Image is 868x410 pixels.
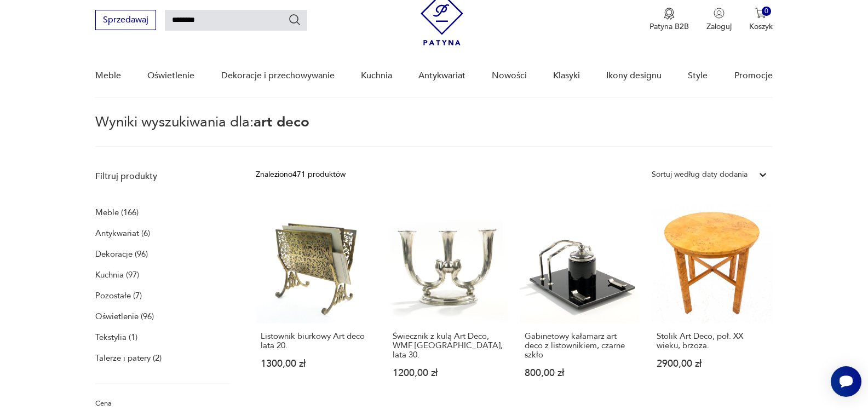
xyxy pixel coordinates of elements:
a: Antykwariat (6) [95,226,150,241]
p: 2900,00 zł [657,359,768,368]
img: Ikona medalu [664,8,675,20]
a: Promocje [734,55,773,97]
a: Sprzedawaj [95,17,156,25]
span: art deco [254,112,309,132]
a: Nowości [492,55,527,97]
div: Sortuj według daty dodania [652,169,748,181]
a: Dekoracje i przechowywanie [221,55,335,97]
a: Stolik Art Deco, poł. XX wieku, brzoza.Stolik Art Deco, poł. XX wieku, brzoza.2900,00 zł [652,202,773,399]
a: Listownik biurkowy Art deco lata 20.Listownik biurkowy Art deco lata 20.1300,00 zł [256,202,377,399]
a: Dekoracje (96) [95,246,148,262]
a: Style [688,55,708,97]
a: Meble (166) [95,205,139,220]
a: Ikony designu [606,55,662,97]
a: Oświetlenie [147,55,194,97]
button: Patyna B2B [649,8,689,32]
button: Szukaj [288,13,301,26]
div: Znaleziono 471 produktów [256,169,346,181]
a: Tekstylia (1) [95,330,137,345]
button: Sprzedawaj [95,10,156,30]
p: Cena [95,397,229,409]
iframe: Smartsupp widget button [831,366,861,397]
h3: Gabinetowy kałamarz art deco z listownikiem, czarne szkło [525,332,636,360]
p: Wyniki wyszukiwania dla: [95,116,772,147]
a: Kuchnia (97) [95,267,139,282]
a: Oświetlenie (96) [95,309,154,324]
a: Meble [95,55,121,97]
button: Zaloguj [706,8,732,32]
p: 800,00 zł [525,368,636,378]
p: Patyna B2B [649,21,689,32]
p: 1300,00 zł [261,359,372,368]
a: Kuchnia [361,55,392,97]
a: Klasyki [553,55,580,97]
a: Świecznik z kulą Art Deco, WMF Niemcy, lata 30.Świecznik z kulą Art Deco, WMF [GEOGRAPHIC_DATA], ... [388,202,509,399]
img: Ikonka użytkownika [714,8,725,19]
p: Filtruj produkty [95,170,229,182]
h3: Stolik Art Deco, poł. XX wieku, brzoza. [657,332,768,350]
a: Ikona medaluPatyna B2B [649,8,689,32]
p: Zaloguj [706,21,732,32]
h3: Listownik biurkowy Art deco lata 20. [261,332,372,350]
a: Talerze i patery (2) [95,350,162,366]
h3: Świecznik z kulą Art Deco, WMF [GEOGRAPHIC_DATA], lata 30. [393,332,504,360]
a: Gabinetowy kałamarz art deco z listownikiem, czarne szkłoGabinetowy kałamarz art deco z listownik... [520,202,641,399]
a: Antykwariat [418,55,465,97]
a: Pozostałe (7) [95,288,142,303]
div: 0 [762,7,771,16]
button: 0Koszyk [749,8,773,32]
p: Koszyk [749,21,773,32]
p: 1200,00 zł [393,368,504,378]
img: Ikona koszyka [755,8,766,19]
